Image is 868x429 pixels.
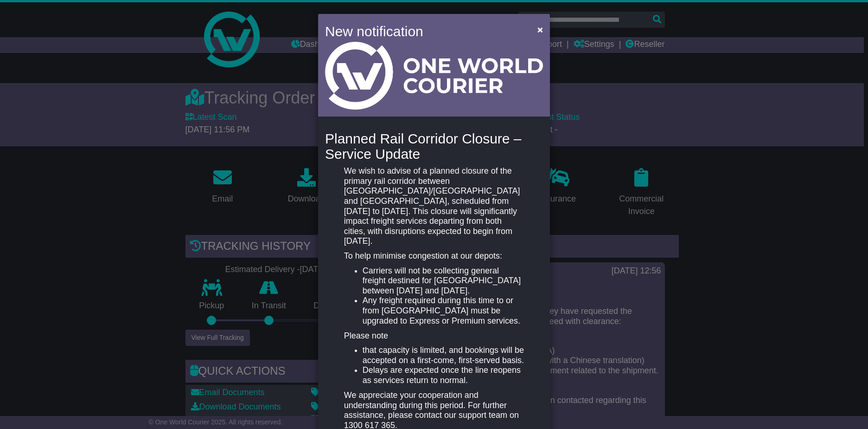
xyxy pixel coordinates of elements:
li: Carriers will not be collecting general freight destined for [GEOGRAPHIC_DATA] between [DATE] and... [363,266,524,296]
li: that capacity is limited, and bookings will be accepted on a first-come, first-served basis. [363,345,524,365]
p: We wish to advise of a planned closure of the primary rail corridor between [GEOGRAPHIC_DATA]/[GE... [344,166,524,247]
h4: New notification [325,21,524,42]
span: × [537,24,543,35]
button: Close [533,20,548,39]
p: Please note [344,331,524,341]
img: Light [325,42,543,110]
li: Any freight required during this time to or from [GEOGRAPHIC_DATA] must be upgraded to Express or... [363,296,524,326]
li: Delays are expected once the line reopens as services return to normal. [363,365,524,385]
h4: Planned Rail Corridor Closure – Service Update [325,131,543,162]
p: To help minimise congestion at our depots: [344,251,524,261]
